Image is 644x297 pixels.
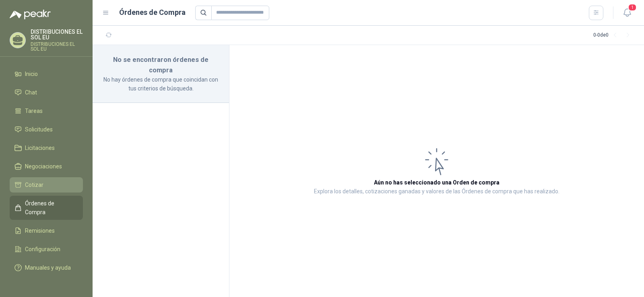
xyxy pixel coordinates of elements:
a: Configuración [10,242,83,257]
h1: Órdenes de Compra [119,7,186,18]
a: Inicio [10,66,83,82]
span: Remisiones [25,226,55,235]
p: DISTRIBUCIONES EL SOL EU [31,29,83,40]
a: Solicitudes [10,122,83,137]
span: Tareas [25,107,43,115]
span: Licitaciones [25,143,55,152]
span: Chat [25,88,37,97]
span: Negociaciones [25,162,62,171]
a: Manuales y ayuda [10,260,83,275]
a: Negociaciones [10,159,83,174]
h3: Aún no has seleccionado una Orden de compra [374,178,500,187]
span: Cotizar [25,180,43,189]
a: Chat [10,85,83,100]
a: Cotizar [10,177,83,193]
a: Licitaciones [10,140,83,156]
a: Tareas [10,103,83,119]
span: Inicio [25,70,38,78]
h3: No se encontraron órdenes de compra [102,55,219,75]
span: Órdenes de Compra [25,199,75,217]
div: 0 - 0 de 0 [593,29,634,42]
p: DISTRIBUCIONES EL SOL EU [31,42,83,51]
img: Logo peakr [10,10,51,19]
p: No hay órdenes de compra que coincidan con tus criterios de búsqueda. [102,75,219,93]
span: Manuales y ayuda [25,263,71,272]
a: Remisiones [10,223,83,238]
p: Explora los detalles, cotizaciones ganadas y valores de las Órdenes de compra que has realizado. [314,187,559,197]
span: 1 [628,4,637,11]
button: 1 [620,6,634,20]
span: Configuración [25,245,60,254]
span: Solicitudes [25,125,53,134]
a: Órdenes de Compra [10,196,83,220]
